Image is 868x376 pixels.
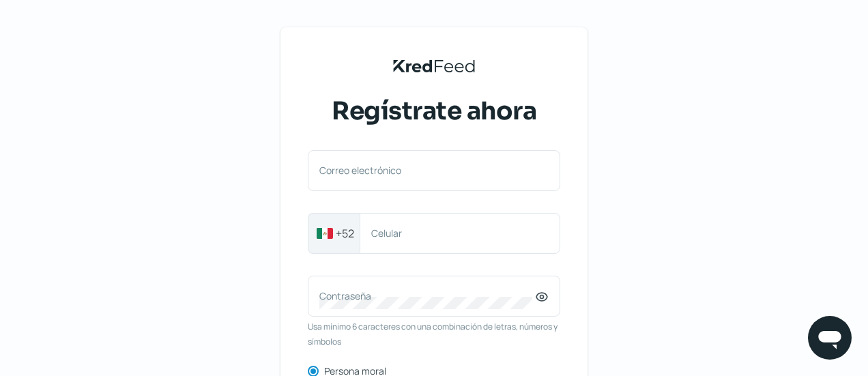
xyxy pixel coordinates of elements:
[332,94,536,128] span: Regístrate ahora
[308,319,560,349] span: Usa mínimo 6 caracteres con una combinación de letras, números y símbolos
[371,227,535,240] label: Celular
[336,225,354,242] span: +52
[319,164,535,177] label: Correo electrónico
[319,289,535,302] label: Contraseña
[816,324,843,351] img: chatIcon
[324,366,386,376] label: Persona moral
